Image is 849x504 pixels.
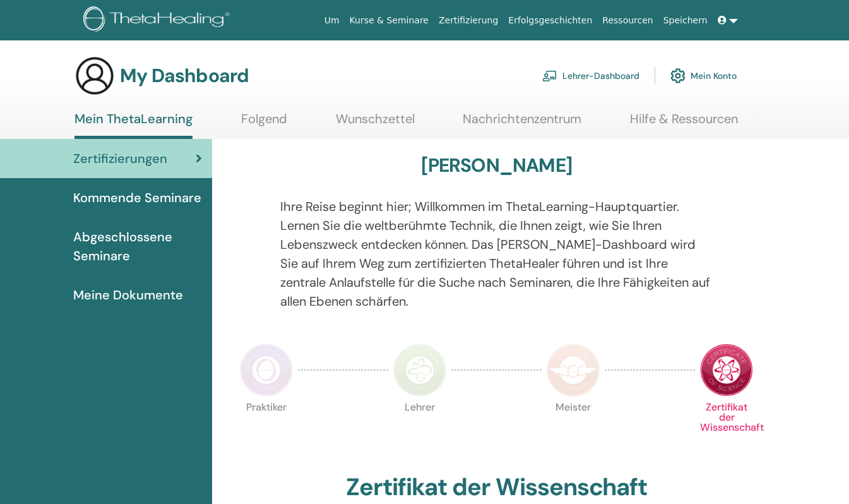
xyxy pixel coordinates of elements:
span: Kommende Seminare [73,188,201,207]
span: Zertifizierungen [73,149,167,168]
a: Mein ThetaLearning [74,111,193,139]
a: Wunschzettel [336,111,415,136]
a: Nachrichtenzentrum [463,111,581,136]
img: Practitioner [240,344,293,397]
p: Ihre Reise beginnt hier; Willkommen im ThetaLearning-Hauptquartier. Lernen Sie die weltberühmte T... [280,197,713,311]
img: chalkboard-teacher.svg [542,70,557,81]
a: Ressourcen [597,9,658,32]
img: Certificate of Science [700,344,753,397]
a: Hilfe & Ressourcen [630,111,738,136]
p: Lehrer [393,402,446,455]
span: Abgeschlossene Seminare [73,227,202,265]
a: Zertifizierung [434,9,503,32]
p: Praktiker [240,402,293,455]
a: Um [319,9,345,32]
a: Lehrer-Dashboard [542,62,639,90]
h3: [PERSON_NAME] [421,154,572,177]
img: logo.png [83,6,234,35]
h2: Zertifikat der Wissenschaft [346,473,648,502]
span: Meine Dokumente [73,285,183,304]
p: Meister [547,402,600,455]
img: Instructor [393,344,446,397]
a: Folgend [241,111,287,136]
a: Erfolgsgeschichten [503,9,597,32]
a: Kurse & Seminare [345,9,434,32]
img: Master [547,344,600,397]
img: cog.svg [670,65,686,87]
h3: My Dashboard [120,64,249,87]
img: generic-user-icon.jpg [74,56,115,96]
a: Mein Konto [670,62,737,90]
a: Speichern [658,9,713,32]
p: Zertifikat der Wissenschaft [700,402,753,455]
